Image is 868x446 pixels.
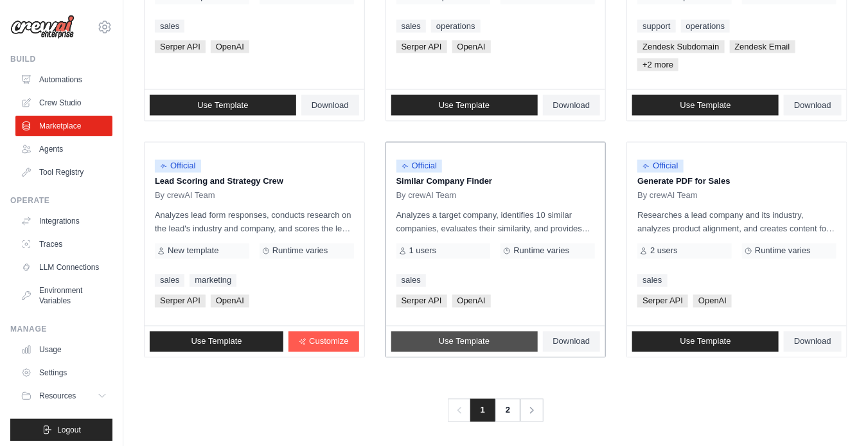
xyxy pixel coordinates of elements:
a: Download [301,95,359,116]
a: Download [784,332,842,352]
a: Marketplace [15,116,112,136]
a: Use Template [632,95,779,116]
span: Resources [39,391,76,401]
button: Resources [15,386,112,406]
span: Download [312,100,349,111]
span: By crewAI Team [396,191,457,201]
div: Operate [10,195,112,206]
span: Serper API [637,295,688,308]
a: sales [396,274,426,287]
a: Use Template [150,95,296,116]
span: Serper API [396,295,447,308]
a: Use Template [150,332,283,352]
span: New template [168,246,218,256]
a: Use Template [632,332,779,352]
span: Zendesk Email [730,40,795,53]
div: Manage [10,324,112,334]
span: Download [553,337,590,347]
a: Download [784,95,842,116]
p: Lead Scoring and Strategy Crew [155,175,354,188]
p: Similar Company Finder [396,175,596,188]
span: Official [637,160,684,173]
span: 1 [470,399,495,422]
a: Crew Studio [15,93,112,113]
a: Use Template [391,95,538,116]
span: +2 more [637,58,678,71]
span: Serper API [155,295,206,308]
button: Logout [10,419,112,441]
a: sales [155,20,184,33]
span: Official [396,160,443,173]
span: By crewAI Team [637,191,698,201]
span: Logout [57,425,81,435]
a: sales [637,274,667,287]
nav: Pagination [448,399,544,422]
a: 2 [495,399,520,422]
span: Use Template [439,100,490,111]
span: Runtime varies [272,246,328,256]
span: OpenAI [452,295,491,308]
a: Download [543,95,601,116]
span: OpenAI [693,295,732,308]
a: Use Template [391,332,538,352]
p: Analyzes a target company, identifies 10 similar companies, evaluates their similarity, and provi... [396,209,596,236]
a: LLM Connections [15,257,112,278]
div: Build [10,54,112,64]
a: sales [155,274,184,287]
a: Download [543,332,601,352]
span: OpenAI [211,40,249,53]
a: Agents [15,139,112,159]
span: OpenAI [211,295,249,308]
a: operations [431,20,481,33]
a: sales [396,20,426,33]
p: Generate PDF for Sales [637,175,837,188]
a: Integrations [15,211,112,231]
a: support [637,20,675,33]
a: Environment Variables [15,280,112,311]
span: OpenAI [452,40,491,53]
p: Researches a lead company and its industry, analyzes product alignment, and creates content for a... [637,209,837,236]
a: marketing [190,274,236,287]
a: Usage [15,339,112,360]
span: Runtime varies [513,246,569,256]
a: Tool Registry [15,162,112,183]
span: Runtime varies [755,246,811,256]
span: Customize [309,337,348,347]
p: Analyzes lead form responses, conducts research on the lead's industry and company, and scores th... [155,209,354,236]
span: Use Template [197,100,248,111]
a: Traces [15,234,112,254]
a: operations [681,20,731,33]
span: Download [794,100,831,111]
span: Use Template [191,337,242,347]
span: Serper API [155,40,206,53]
span: Download [553,100,590,111]
span: 2 users [650,246,678,256]
span: Use Template [680,100,731,111]
span: Serper API [396,40,447,53]
span: Download [794,337,831,347]
a: Settings [15,362,112,383]
span: 1 users [409,246,437,256]
a: Automations [15,69,112,90]
a: Customize [288,332,359,352]
img: Logo [10,15,75,39]
span: Zendesk Subdomain [637,40,724,53]
span: Official [155,160,201,173]
span: Use Template [439,337,490,347]
span: Use Template [680,337,731,347]
span: By crewAI Team [155,191,215,201]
